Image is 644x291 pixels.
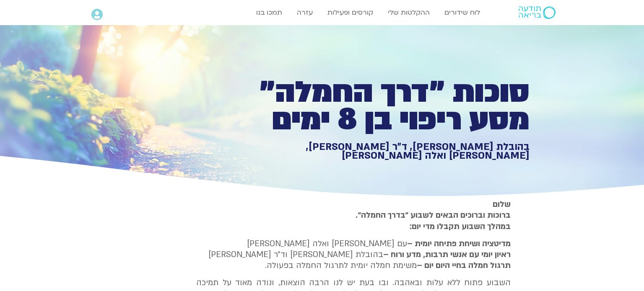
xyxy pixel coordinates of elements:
[440,5,484,21] a: לוח שידורים
[493,199,511,210] strong: שלום
[417,260,511,271] b: תרגול חמלה בחיי היום יום –
[519,6,556,19] img: תודעה בריאה
[252,5,286,21] a: תמכו בנו
[407,238,511,249] strong: מדיטציה ושיחת פתיחה יומית –
[383,249,511,260] b: ראיון יומי עם אנשי תרבות, מדע ורוח –
[323,5,377,21] a: קורסים ופעילות
[356,210,511,232] strong: ברוכות וברוכים הבאים לשבוע ״בדרך החמלה״. במהלך השבוע תקבלו מדי יום:
[239,79,530,134] h1: סוכות ״דרך החמלה״ מסע ריפוי בן 8 ימים
[239,142,530,160] h1: בהובלת [PERSON_NAME], ד״ר [PERSON_NAME], [PERSON_NAME] ואלה [PERSON_NAME]
[196,238,511,271] p: עם [PERSON_NAME] ואלה [PERSON_NAME] בהובלת [PERSON_NAME] וד״ר [PERSON_NAME] משימת חמלה יומית לתרג...
[293,5,317,21] a: עזרה
[384,5,434,21] a: ההקלטות שלי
